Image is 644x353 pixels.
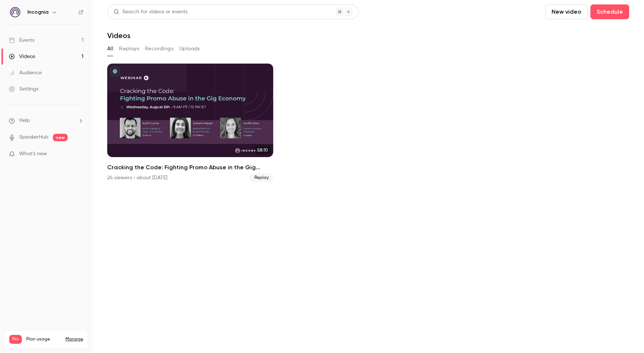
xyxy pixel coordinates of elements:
[107,64,273,182] li: Cracking the Code: Fighting Promo Abuse in the Gig Economy
[107,43,113,55] button: All
[9,69,42,77] div: Audience
[19,117,30,125] span: Help
[590,4,629,19] button: Schedule
[9,117,84,125] li: help-dropdown-opener
[110,67,120,76] button: published
[9,335,22,344] span: Pro
[107,64,273,182] a: 58:10Cracking the Code: Fighting Promo Abuse in the Gig Economy24 viewers • about [DATE]Replay
[107,163,273,172] h2: Cracking the Code: Fighting Promo Abuse in the Gig Economy
[545,4,587,19] button: New video
[65,336,83,342] a: Manage
[255,146,270,154] span: 58:10
[107,31,131,40] h1: Videos
[250,173,273,182] span: Replay
[9,6,21,18] img: Incognia
[19,133,48,141] a: SpeakerHub
[107,64,629,182] ul: Videos
[27,9,48,16] h6: Incognia
[9,53,35,60] div: Videos
[107,174,167,181] div: 24 viewers • about [DATE]
[53,134,68,141] span: new
[179,43,200,55] button: Uploads
[9,85,38,93] div: Settings
[75,151,84,157] iframe: Noticeable Trigger
[26,336,61,342] span: Plan usage
[107,4,629,349] section: Videos
[19,150,47,158] span: What's new
[145,43,173,55] button: Recordings
[9,37,34,44] div: Events
[113,8,187,16] div: Search for videos or events
[119,43,139,55] button: Replays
